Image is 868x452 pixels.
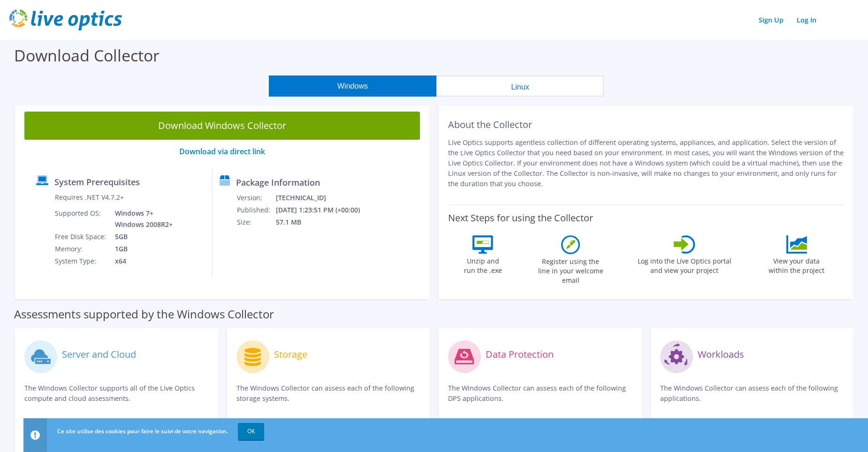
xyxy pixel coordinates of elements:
a: Download via direct link [179,146,265,157]
td: Free Disk Space: [54,231,108,243]
label: Assessments supported by the Windows Collector [14,309,274,319]
label: Download Collector [14,45,160,66]
a: Download Windows Collector [24,112,420,140]
td: x64 [108,255,175,267]
td: Published: [236,204,275,216]
span: Ce site utilise des cookies pour faire le suivi de votre navigation. [57,427,228,435]
p: Live Optics supports agentless collection of different operating systems, appliances, and applica... [448,137,844,189]
td: Memory: [54,243,108,255]
p: The Windows Collector can assess each of the following DPS applications. [448,383,632,404]
label: Server and Cloud [62,350,136,359]
td: Supported OS: [54,207,108,231]
a: Log In [792,13,821,27]
a: OK [238,423,264,440]
label: Register using the line in your welcome email [535,254,606,285]
button: Linux [436,75,604,97]
td: 5GB [108,231,175,243]
td: 1GB [108,243,175,255]
label: System Prerequisites [54,177,140,187]
td: [DATE] 1:23:51 PM (+00:00) [275,204,373,216]
label: Unzip and run the .exe [461,254,504,275]
td: System Type: [54,255,108,267]
label: Requires .NET V4.7.2+ [55,193,124,202]
button: Windows [269,75,436,97]
label: Workloads [698,350,744,359]
p: The Windows Collector can assess each of the following applications. [660,383,844,404]
img: live_optics_svg.svg [9,9,122,30]
label: Package Information [236,178,320,187]
label: View your data within the project [763,254,830,275]
td: 57.1 MB [275,216,373,228]
label: Data Protection [486,350,554,359]
p: The Windows Collector supports all of the Live Optics compute and cloud assessments. [24,383,208,404]
td: Size: [236,216,275,228]
label: Next Steps for using the Collector [448,212,593,224]
label: Log into the Live Optics portal and view your project [637,254,732,275]
p: The Windows Collector can assess each of the following storage systems. [236,383,420,404]
td: Version: [236,192,275,204]
a: Sign Up [754,13,788,27]
td: [TECHNICAL_ID] [275,192,373,204]
h2: About the Collector [448,119,844,130]
label: Storage [274,350,307,359]
td: Windows 7+ Windows 2008R2+ [108,207,175,231]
